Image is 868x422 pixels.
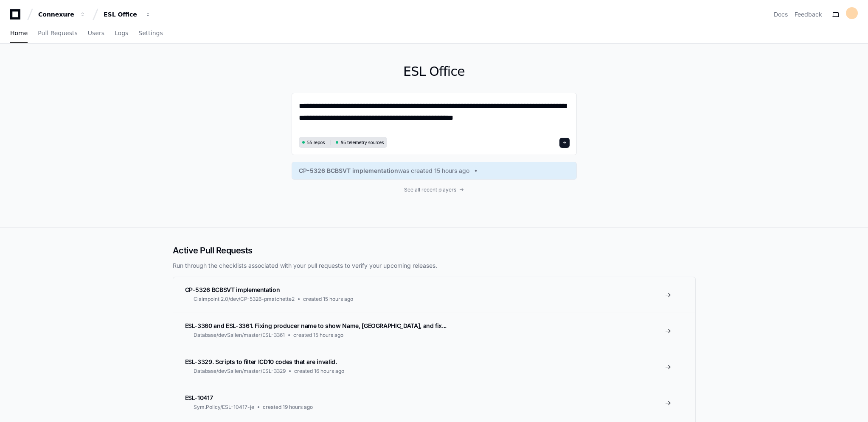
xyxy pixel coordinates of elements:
[185,286,280,293] span: CP-5326 BCBSVT implementation
[100,7,154,22] button: ESL Office
[294,368,344,375] span: created 16 hours ago
[194,296,295,303] span: Claimpoint 2.0/dev/CP-5326-pmatchette2
[795,10,822,19] button: Feedback
[173,313,695,349] a: ESL-3360 and ESL-3361. Fixing producer name to show Name, [GEOGRAPHIC_DATA], and fix...Database/d...
[138,31,163,36] span: Settings
[263,404,313,411] span: created 19 hours ago
[173,349,695,385] a: ESL-3329. Scripts to filter ICD10 codes that are invalid.Database/devSallen/master/ESL-3329create...
[104,10,140,19] div: ESL Office
[341,139,384,146] span: 95 telemetry sources
[10,24,28,43] a: Home
[38,24,77,43] a: Pull Requests
[299,167,398,175] span: CP-5326 BCBSVT implementation
[185,394,213,401] span: ESL-10417
[173,277,695,313] a: CP-5326 BCBSVT implementationClaimpoint 2.0/dev/CP-5326-pmatchette2created 15 hours ago
[35,7,89,22] button: Connexure
[173,244,696,256] h2: Active Pull Requests
[10,31,28,36] span: Home
[115,31,128,36] span: Logs
[38,10,75,19] div: Connexure
[293,332,343,339] span: created 15 hours ago
[404,186,456,193] span: See all recent players
[173,261,696,270] p: Run through the checklists associated with your pull requests to verify your upcoming releases.
[194,332,285,339] span: Database/devSallen/master/ESL-3361
[307,139,325,146] span: 55 repos
[38,31,77,36] span: Pull Requests
[292,186,577,193] a: See all recent players
[138,24,163,43] a: Settings
[88,31,104,36] span: Users
[173,385,695,421] a: ESL-10417Sym.Policy/ESL-10417-jecreated 19 hours ago
[115,24,128,43] a: Logs
[185,358,337,365] span: ESL-3329. Scripts to filter ICD10 codes that are invalid.
[398,167,469,175] span: was created 15 hours ago
[194,404,254,411] span: Sym.Policy/ESL-10417-je
[774,10,788,19] a: Docs
[299,167,570,175] a: CP-5326 BCBSVT implementationwas created 15 hours ago
[194,368,286,375] span: Database/devSallen/master/ESL-3329
[303,296,353,303] span: created 15 hours ago
[185,322,447,329] span: ESL-3360 and ESL-3361. Fixing producer name to show Name, [GEOGRAPHIC_DATA], and fix...
[292,64,577,79] h1: ESL Office
[88,24,104,43] a: Users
